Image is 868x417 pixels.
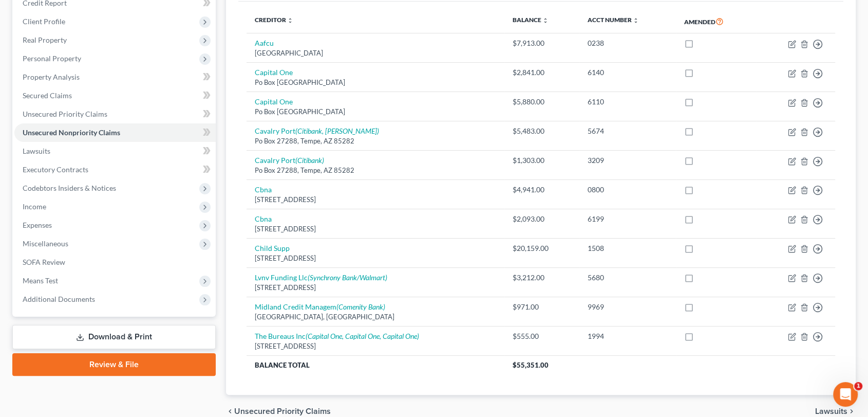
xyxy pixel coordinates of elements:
a: Executory Contracts [14,160,216,179]
div: $1,303.00 [513,155,571,166]
i: (Comenity Bank) [336,302,385,311]
span: Additional Documents [23,295,95,303]
span: Means Test [23,276,58,285]
span: Real Property [23,35,67,44]
span: Lawsuits [815,407,847,415]
div: 6140 [588,67,668,78]
th: Balance Total [247,356,505,374]
a: Review & File [12,353,216,376]
a: Cavalry Port(Citibank, [PERSON_NAME]) [255,126,379,135]
a: Capital One [255,68,293,77]
span: Lawsuits [23,147,50,155]
a: Balance unfold_more [513,16,549,24]
i: (Citibank) [295,156,324,165]
div: [STREET_ADDRESS] [255,195,497,205]
a: Unsecured Priority Claims [14,105,216,123]
i: unfold_more [633,17,639,24]
div: 6199 [588,214,668,224]
div: 6110 [588,97,668,107]
i: unfold_more [542,17,549,24]
i: chevron_left [226,407,234,415]
button: Lawsuits chevron_right [815,407,856,415]
div: [STREET_ADDRESS] [255,283,497,293]
span: Property Analysis [23,72,80,81]
span: $55,351.00 [513,361,549,369]
div: [STREET_ADDRESS] [255,224,497,234]
i: (Synchrony Bank/Walmart) [308,273,387,282]
div: $2,841.00 [513,67,571,78]
div: $4,941.00 [513,185,571,195]
a: Secured Claims [14,86,216,105]
i: (Citibank, [PERSON_NAME]) [295,126,379,135]
div: $3,212.00 [513,273,571,283]
div: Po Box 27288, Tempe, AZ 85282 [255,166,497,175]
div: Po Box [GEOGRAPHIC_DATA] [255,78,497,87]
div: [STREET_ADDRESS] [255,253,497,263]
a: Aafcu [255,39,274,47]
span: Miscellaneous [23,239,68,248]
div: 1994 [588,331,668,341]
div: $20,159.00 [513,243,571,253]
div: 0800 [588,185,668,195]
a: Download & Print [12,325,216,349]
a: Lawsuits [14,142,216,160]
a: Acct Number unfold_more [588,16,639,24]
a: Unsecured Nonpriority Claims [14,123,216,142]
div: Po Box 27288, Tempe, AZ 85282 [255,136,497,146]
div: $7,913.00 [513,38,571,48]
a: SOFA Review [14,253,216,271]
a: Cbna [255,214,272,223]
div: $5,483.00 [513,126,571,136]
div: [STREET_ADDRESS] [255,341,497,351]
span: Client Profile [23,17,65,26]
th: Amended [676,10,756,33]
i: unfold_more [287,17,293,24]
span: Unsecured Priority Claims [23,110,107,118]
span: Codebtors Insiders & Notices [23,184,116,192]
a: Lvnv Funding Llc(Synchrony Bank/Walmart) [255,273,387,282]
span: 1 [854,382,862,390]
a: Creditor unfold_more [255,16,293,24]
div: 0238 [588,38,668,48]
div: 5674 [588,126,668,136]
div: $555.00 [513,331,571,341]
div: 3209 [588,155,668,166]
div: 1508 [588,243,668,253]
span: Executory Contracts [23,165,88,174]
div: $971.00 [513,302,571,312]
iframe: Intercom live chat [833,382,858,407]
a: Midland Credit Managem(Comenity Bank) [255,302,385,311]
span: Personal Property [23,54,81,63]
a: Cbna [255,185,272,194]
a: Cavalry Port(Citibank) [255,156,324,165]
span: Unsecured Priority Claims [234,407,331,415]
div: $2,093.00 [513,214,571,224]
button: chevron_left Unsecured Priority Claims [226,407,331,415]
span: Secured Claims [23,91,72,100]
span: SOFA Review [23,258,65,266]
div: Po Box [GEOGRAPHIC_DATA] [255,107,497,117]
i: chevron_right [847,407,856,415]
span: Income [23,202,46,211]
div: [GEOGRAPHIC_DATA], [GEOGRAPHIC_DATA] [255,312,497,322]
div: 5680 [588,273,668,283]
span: Unsecured Nonpriority Claims [23,128,120,137]
i: (Capital One, Capital One, Capital One) [306,332,419,340]
a: Property Analysis [14,68,216,86]
a: Capital One [255,97,293,106]
a: The Bureaus Inc(Capital One, Capital One, Capital One) [255,332,419,340]
div: $5,880.00 [513,97,571,107]
a: Child Supp [255,244,290,252]
span: Expenses [23,221,52,229]
div: [GEOGRAPHIC_DATA] [255,48,497,58]
div: 9969 [588,302,668,312]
